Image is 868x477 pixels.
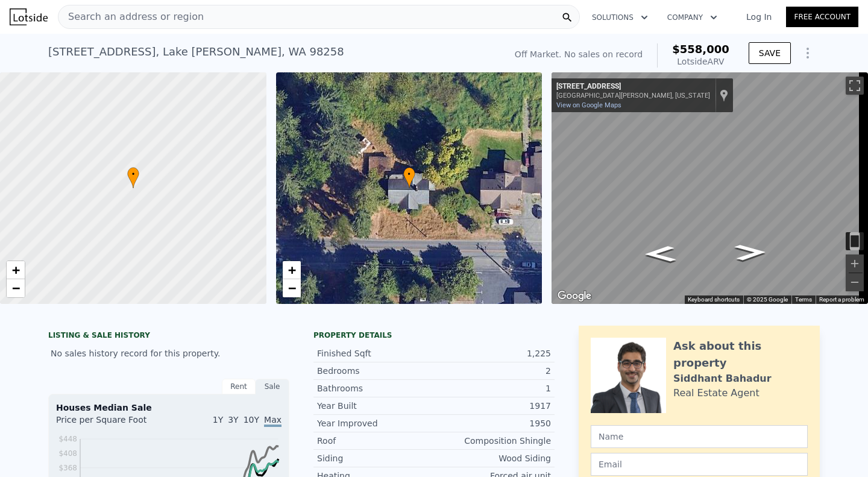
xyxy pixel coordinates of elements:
div: Rent [222,379,256,394]
div: 1950 [434,417,551,429]
a: Zoom in [283,261,301,279]
div: No sales history record for this property. [48,343,289,364]
span: 3Y [228,415,238,425]
span: 10Y [244,415,259,425]
div: 1917 [434,400,551,412]
div: Lotside ARV [672,55,729,68]
a: Report a problem [819,296,864,303]
span: − [12,280,20,295]
div: • [127,167,139,188]
button: Keyboard shortcuts [688,295,740,304]
a: Free Account [786,7,858,27]
input: Email [591,453,808,476]
button: Zoom out [846,273,864,291]
a: Log In [732,11,786,23]
div: Off Market. No sales on record [515,48,643,60]
a: Zoom out [283,279,301,297]
button: Toggle motion tracking [846,232,864,250]
span: • [127,169,139,180]
tspan: $368 [58,464,77,472]
a: Terms (opens in new tab) [795,296,812,303]
div: Year Improved [317,417,434,429]
tspan: $408 [58,449,77,458]
span: $558,000 [672,43,729,55]
button: Solutions [582,7,658,28]
a: View on Google Maps [556,101,621,109]
div: Property details [313,330,555,340]
span: © 2025 Google [747,296,788,303]
div: • [403,167,415,188]
a: Open this area in Google Maps (opens a new window) [555,288,594,304]
div: 1 [434,382,551,394]
span: 1Y [213,415,223,425]
div: Bedrooms [317,365,434,377]
div: Finished Sqft [317,347,434,359]
div: [STREET_ADDRESS] [556,82,710,92]
div: Ask about this property [673,338,808,371]
a: Show location on map [720,89,728,102]
span: • [403,169,415,180]
input: Name [591,425,808,448]
span: Search an address or region [58,10,204,24]
span: − [288,280,295,295]
div: [GEOGRAPHIC_DATA][PERSON_NAME], [US_STATE] [556,92,710,100]
div: LISTING & SALE HISTORY [48,330,289,343]
span: Max [264,415,281,427]
span: + [12,262,20,277]
div: Siddhant Bahadur [673,371,772,386]
img: Google [555,288,594,304]
div: Sale [256,379,289,394]
tspan: $448 [58,435,77,443]
button: Toggle fullscreen view [846,77,864,95]
div: Map [552,72,868,304]
a: Zoom in [7,261,25,279]
button: SAVE [749,42,791,64]
div: Wood Siding [434,452,551,464]
div: Composition Shingle [434,435,551,447]
div: 2 [434,365,551,377]
div: Real Estate Agent [673,386,759,400]
div: [STREET_ADDRESS] , Lake [PERSON_NAME] , WA 98258 [48,43,344,60]
span: + [288,262,295,277]
path: Go West, 16th St NE [631,242,689,266]
path: Go East, 16th St NE [722,241,779,265]
div: Year Built [317,400,434,412]
div: Roof [317,435,434,447]
div: Street View [552,72,868,304]
button: Show Options [796,41,820,65]
img: Lotside [10,8,48,25]
button: Company [658,7,727,28]
button: Zoom in [846,254,864,273]
div: 1,225 [434,347,551,359]
div: Siding [317,452,434,464]
div: Price per Square Foot [56,414,169,433]
div: Bathrooms [317,382,434,394]
div: Houses Median Sale [56,402,281,414]
a: Zoom out [7,279,25,297]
